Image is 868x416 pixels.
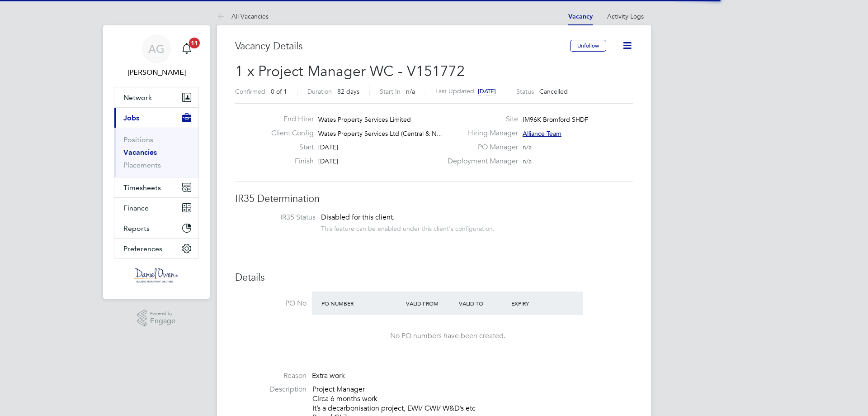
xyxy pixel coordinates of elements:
label: Hiring Manager [442,129,518,138]
button: Unfollow [570,40,606,52]
h3: Vacancy Details [235,40,570,53]
label: Status [516,87,534,96]
span: Wates Property Services Limited [318,115,411,124]
span: Engage [150,317,175,325]
a: Vacancy [568,13,593,20]
span: n/a [523,157,532,165]
nav: Main navigation [103,25,210,299]
a: All Vacancies [217,12,269,20]
span: Network [123,93,152,102]
span: 0 of 1 [271,87,287,96]
label: PO No [235,299,307,308]
span: n/a [523,143,532,151]
span: Cancelled [539,87,568,96]
label: Start In [380,87,401,96]
label: Duration [307,87,332,96]
button: Timesheets [114,177,198,197]
label: Confirmed [235,87,265,96]
h3: IR35 Determination [235,192,633,206]
span: Extra work [312,371,345,380]
div: Expiry [509,295,562,311]
span: [DATE] [478,87,496,95]
label: Site [442,115,518,124]
div: Valid To [457,295,509,311]
span: n/a [406,87,415,96]
span: Timesheets [123,183,161,192]
span: AG [148,43,165,55]
div: No PO numbers have been created. [321,331,574,341]
span: Finance [123,204,149,212]
div: Valid From [404,295,457,311]
label: Deployment Manager [442,157,518,166]
label: Reason [235,371,307,381]
button: Finance [114,198,198,218]
a: Powered byEngage [137,310,176,327]
a: Positions [123,135,153,144]
span: Powered by [150,310,175,317]
a: AG[PERSON_NAME] [114,34,199,78]
span: Amy Garcia [114,67,199,78]
span: [DATE] [318,143,338,151]
label: PO Manager [442,143,518,152]
a: Go to home page [114,268,199,282]
span: IM96K Bromford SHDF [523,115,588,124]
button: Network [114,87,198,107]
label: End Hirer [264,115,314,124]
label: Description [235,385,307,394]
span: 82 days [337,87,359,96]
label: Finish [264,157,314,166]
span: Alliance Team [523,129,561,138]
div: Jobs [114,128,198,177]
div: PO Number [319,295,404,311]
button: Jobs [114,108,198,128]
span: Wates Property Services Ltd (Central & N… [318,129,443,138]
label: IR35 Status [244,213,316,222]
span: Disabled for this client. [321,213,395,222]
span: Reports [123,224,150,233]
span: 11 [189,38,200,48]
a: Vacancies [123,148,157,157]
a: Placements [123,161,161,169]
img: danielowen-logo-retina.png [134,268,179,282]
span: Jobs [123,114,139,122]
span: [DATE] [318,157,338,165]
h3: Details [235,271,633,284]
label: Client Config [264,129,314,138]
span: Preferences [123,244,162,253]
button: Preferences [114,239,198,258]
label: Start [264,143,314,152]
button: Reports [114,218,198,238]
a: Activity Logs [607,12,644,20]
div: This feature can be enabled under this client's configuration. [321,222,495,233]
label: Last Updated [435,87,474,95]
span: 1 x Project Manager WC - V151772 [235,62,465,80]
a: 11 [178,34,196,63]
